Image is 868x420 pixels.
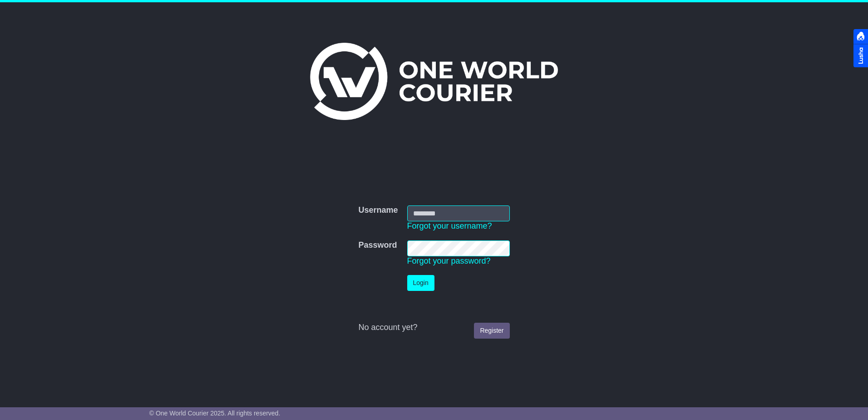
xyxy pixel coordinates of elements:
div: No account yet? [358,323,509,333]
button: Login [407,275,434,291]
label: Username [358,205,398,215]
a: Forgot your username? [407,221,492,230]
a: Forgot your password? [407,256,491,265]
img: One World [310,43,558,120]
a: Register [474,323,509,339]
label: Password [358,240,397,250]
span: © One World Courier 2025. All rights reserved. [149,410,281,417]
